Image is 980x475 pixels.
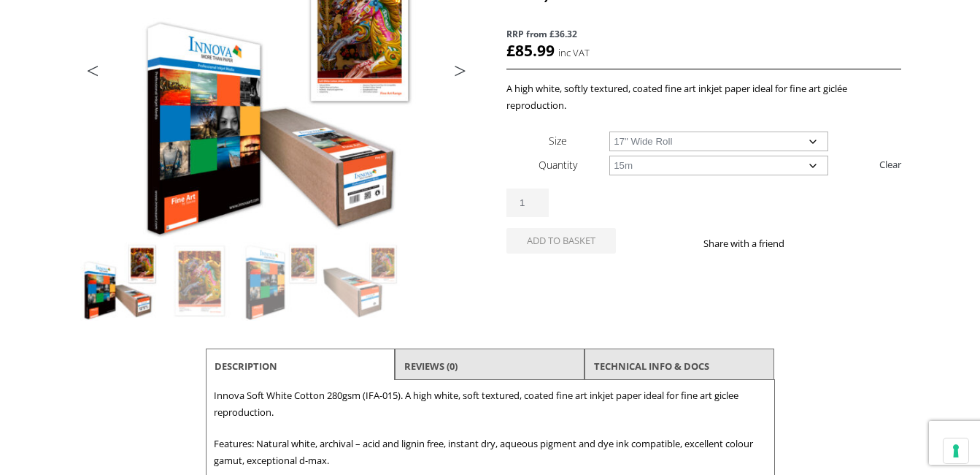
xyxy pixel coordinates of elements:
p: Innova Soft White Cotton 280gsm (IFA-015). A high white, soft textured, coated fine art inkjet pa... [214,387,767,421]
a: Clear options [879,153,901,176]
img: twitter sharing button [819,237,831,249]
span: RRP from £36.32 [506,26,900,42]
label: Quantity [539,158,577,172]
img: Innova Soft White Cotton 280gsm (IFA-015) - Image 4 [321,242,400,321]
button: Your consent preferences for tracking technologies [944,438,968,463]
bdi: 85.99 [506,40,555,61]
label: Size [549,134,567,148]
p: Features: Natural white, archival – acid and lignin free, instant dry, aqueous pigment and dye in... [214,436,767,469]
p: A high white, softly textured, coated fine art inkjet paper ideal for fine art giclée reproduction. [506,80,900,114]
a: Reviews (0) [404,353,458,379]
img: Innova Soft White Cotton 280gsm (IFA-015) - Image 3 [241,242,320,321]
img: facebook sharing button [802,237,814,249]
img: Innova Soft White Cotton 280gsm (IFA-015) [80,242,159,321]
a: Description [215,353,277,379]
a: TECHNICAL INFO & DOCS [594,353,709,379]
p: Share with a friend [703,235,802,252]
button: Add to basket [506,228,616,254]
span: £ [506,40,515,61]
input: Product quantity [506,189,549,217]
img: email sharing button [837,237,849,249]
img: Innova Soft White Cotton 280gsm (IFA-015) - Image 2 [161,242,239,321]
